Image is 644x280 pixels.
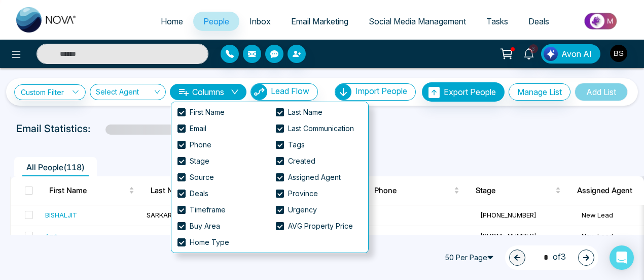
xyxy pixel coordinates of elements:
[610,245,634,270] div: Open Intercom Messenger
[369,16,466,26] span: Social Media Management
[541,44,600,64] button: Avon AI
[16,121,90,136] p: Email Statistics:
[476,184,553,197] span: Stage
[284,155,319,167] span: Created
[186,123,210,134] span: Email
[480,232,536,240] span: [PHONE_NUMBER]
[486,16,508,26] span: Tasks
[528,16,549,26] span: Deals
[291,16,348,26] span: Email Marketing
[45,231,57,241] div: Anit
[561,48,592,60] span: Avon AI
[284,172,345,183] span: Assigned Agent
[271,86,309,96] span: Lead Flow
[186,155,213,167] span: Stage
[518,12,559,31] a: Deals
[359,12,476,31] a: Social Media Management
[517,44,541,62] a: 3
[251,83,318,101] button: Lead Flow
[281,12,359,31] a: Email Marketing
[284,188,322,199] span: Province
[246,83,318,101] a: Lead FlowLead Flow
[440,250,501,266] span: 50 Per Page
[14,84,86,100] a: Custom Filter
[49,184,127,197] span: First Name
[231,88,239,96] span: down
[355,86,407,96] span: Import People
[544,47,558,61] img: Lead Flow
[186,188,212,199] span: Deals
[284,139,309,150] span: Tags
[151,184,228,197] span: Last Name
[476,12,518,31] a: Tasks
[186,204,230,215] span: Timeframe
[142,176,244,205] th: Last Name
[366,176,468,205] th: Phone
[161,16,183,26] span: Home
[147,211,172,219] span: SARKAR
[284,204,321,215] span: Urgency
[529,44,538,53] span: 3
[284,107,327,118] span: Last Name
[564,10,638,33] img: Market-place.gif
[22,162,89,172] span: All People ( 118 )
[186,172,218,183] span: Source
[468,176,569,205] th: Stage
[480,211,536,219] span: [PHONE_NUMBER]
[170,84,246,100] button: Columnsdown
[284,123,358,134] span: Last Communication
[444,87,496,97] span: Export People
[251,84,267,100] img: Lead Flow
[239,12,281,31] a: Inbox
[151,12,193,31] a: Home
[186,221,224,232] span: Buy Area
[422,82,505,102] button: Export People
[538,251,566,264] span: of 3
[16,7,77,33] img: Nova CRM Logo
[203,16,229,26] span: People
[509,83,570,101] button: Manage List
[249,16,271,26] span: Inbox
[45,210,77,220] div: BISHALJIT
[41,176,142,205] th: First Name
[610,45,627,62] img: User Avatar
[186,139,216,150] span: Phone
[186,237,233,248] span: Home Type
[186,107,229,118] span: First Name
[374,184,452,197] span: Phone
[193,12,239,31] a: People
[284,221,357,232] span: AVG Property Price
